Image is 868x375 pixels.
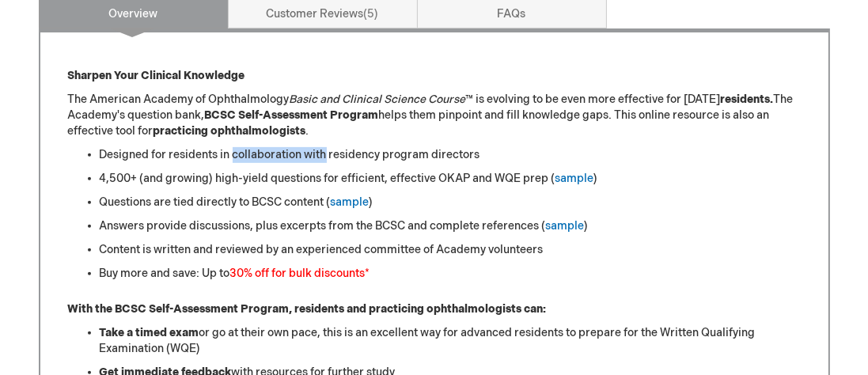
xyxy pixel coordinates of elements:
li: Answers provide discussions, plus excerpts from the BCSC and complete references ( ) [100,218,801,234]
em: Basic and Clinical Science Course [290,93,466,106]
span: 5 [364,7,379,21]
a: sample [555,172,594,185]
strong: residents. [721,93,774,106]
li: Content is written and reviewed by an experienced committee of Academy volunteers [100,242,801,258]
strong: practicing ophthalmologists [154,124,306,138]
font: 30% off for bulk discounts [230,267,366,280]
li: Questions are tied directly to BCSC content ( ) [100,195,801,210]
p: The American Academy of Ophthalmology ™ is evolving to be even more effective for [DATE] The Acad... [68,92,801,139]
li: or go at their own pace, this is an excellent way for advanced residents to prepare for the Writt... [100,325,801,357]
li: 4,500+ (and growing) high-yield questions for efficient, effective OKAP and WQE prep ( ) [100,171,801,187]
li: Designed for residents in collaboration with residency program directors [100,147,801,163]
strong: BCSC Self-Assessment Program [205,108,379,122]
a: sample [331,195,370,209]
a: sample [546,219,585,233]
strong: With the BCSC Self-Assessment Program, residents and practicing ophthalmologists can: [68,302,547,316]
strong: Sharpen Your Clinical Knowledge [68,69,245,82]
strong: Take a timed exam [100,326,199,339]
li: Buy more and save: Up to [100,266,801,282]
